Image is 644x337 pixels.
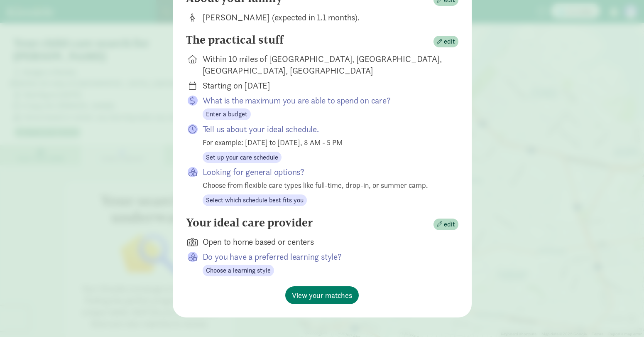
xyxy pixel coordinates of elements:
[433,36,458,47] button: edit
[203,251,445,263] p: Do you have a preferred learning style?
[444,219,455,229] span: edit
[203,180,445,191] div: Choose from flexible care types like full-time, drop-in, or summer camp.
[203,166,445,178] p: Looking for general options?
[186,33,284,47] h4: The practical stuff
[203,95,445,106] p: What is the maximum you are able to spend on care?
[206,153,278,162] span: Set up your care schedule
[203,53,445,76] div: Within 10 miles of [GEOGRAPHIC_DATA], [GEOGRAPHIC_DATA], [GEOGRAPHIC_DATA], [GEOGRAPHIC_DATA]
[203,80,445,91] div: Starting on [DATE]
[203,108,251,120] button: Enter a budget
[186,216,313,229] h4: Your ideal care provider
[444,37,455,47] span: edit
[206,266,271,276] span: Choose a learning style
[203,194,307,206] button: Select which schedule best fits you
[433,219,458,230] button: edit
[203,123,445,135] p: Tell us about your ideal schedule.
[206,195,304,205] span: Select which schedule best fits you
[203,152,282,163] button: Set up your care schedule
[203,236,445,248] div: Open to home based or centers
[285,286,359,304] button: View your matches
[292,290,352,301] span: View your matches
[203,137,445,148] div: For example: [DATE] to [DATE], 8 AM - 5 PM
[203,12,445,23] div: [PERSON_NAME] (expected in 1.1 months).
[206,109,247,119] span: Enter a budget
[203,265,274,276] button: Choose a learning style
